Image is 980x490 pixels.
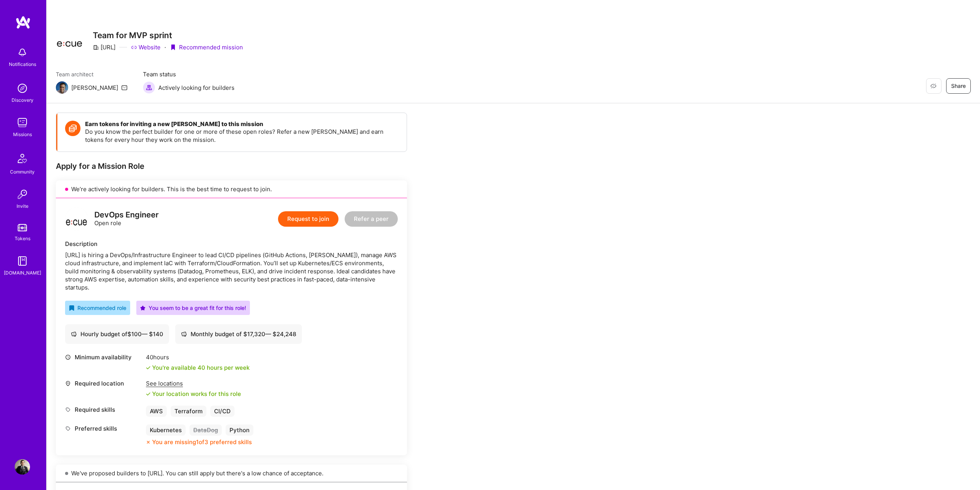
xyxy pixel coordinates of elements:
[951,82,966,90] span: Share
[85,121,399,128] h4: Earn tokens for inviting a new [PERSON_NAME] to this mission
[140,305,146,311] i: icon PurpleStar
[12,96,34,104] div: Discovery
[71,331,77,337] i: icon Cash
[56,70,127,78] span: Team architect
[181,330,296,338] div: Monthly budget of $ 17,320 — $ 24,248
[189,424,222,436] div: DataDog
[15,15,31,29] img: logo
[65,207,88,231] img: logo
[65,121,80,136] img: Token icon
[181,331,187,337] i: icon Cash
[158,84,235,92] span: Actively looking for builders
[226,424,253,436] div: Python
[56,180,407,198] div: We’re actively looking for builders. This is the best time to request to join.
[94,211,159,227] div: Open role
[65,379,142,387] div: Required location
[152,438,252,446] div: You are missing 1 of 3 preferred skills
[15,459,30,475] img: User Avatar
[146,364,250,372] div: You're available 40 hours per week
[93,43,116,51] div: [URL]
[94,211,159,219] div: DevOps Engineer
[146,440,151,445] i: icon CloseOrange
[56,161,407,171] div: Apply for a Mission Role
[56,30,84,51] img: Company Logo
[10,168,35,176] div: Community
[146,424,186,436] div: Kubernetes
[71,84,118,92] div: [PERSON_NAME]
[121,84,127,91] i: icon Mail
[13,459,32,475] a: User Avatar
[930,83,936,89] i: icon EyeClosed
[140,304,246,312] div: You seem to be a great fit for this role!
[71,330,163,338] div: Hourly budget of $ 100 — $ 140
[93,30,243,40] h3: Team for MVP sprint
[15,81,30,96] img: discovery
[131,43,161,51] a: Website
[65,240,398,248] div: Description
[170,44,176,51] i: icon PurpleRibbon
[345,211,398,227] button: Refer a peer
[146,379,241,387] div: See locations
[146,406,167,417] div: AWS
[65,407,71,413] i: icon Tag
[210,406,235,417] div: CI/CD
[65,354,71,360] i: icon Clock
[15,234,30,242] div: Tokens
[13,130,32,138] div: Missions
[146,365,151,370] i: icon Check
[65,353,142,361] div: Minimum availability
[65,381,71,386] i: icon Location
[15,253,30,269] img: guide book
[143,70,235,78] span: Team status
[65,251,398,291] div: [URL] is hiring a DevOps/Infrastructure Engineer to lead CI/CD pipelines (GitHub Actions, [PERSON...
[65,426,71,431] i: icon Tag
[15,187,30,202] img: Invite
[69,305,74,311] i: icon RecommendedBadge
[69,304,126,312] div: Recommended role
[85,128,399,144] p: Do you know the perfect builder for one or more of these open roles? Refer a new [PERSON_NAME] an...
[56,465,407,482] div: We've proposed builders to [URL]. You can still apply but there's a low chance of acceptance.
[93,44,99,51] i: icon CompanyGray
[65,424,142,433] div: Preferred skills
[146,390,241,398] div: Your location works for this role
[146,392,151,396] i: icon Check
[946,78,971,94] button: Share
[170,43,243,51] div: Recommended mission
[4,269,41,277] div: [DOMAIN_NAME]
[13,149,32,168] img: Community
[56,81,68,94] img: Team Architect
[146,353,250,361] div: 40 hours
[65,406,142,414] div: Required skills
[15,45,30,60] img: bell
[278,211,338,227] button: Request to join
[143,81,155,94] img: Actively looking for builders
[164,43,166,51] div: ·
[9,60,36,68] div: Notifications
[171,406,206,417] div: Terraform
[15,115,30,130] img: teamwork
[18,224,27,231] img: tokens
[17,202,28,210] div: Invite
